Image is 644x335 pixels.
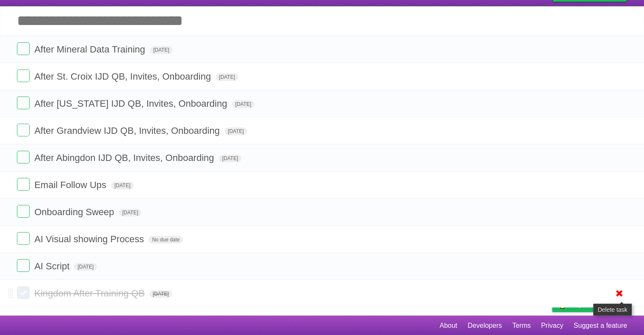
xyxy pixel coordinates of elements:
[17,178,30,191] label: Done
[224,127,247,135] span: [DATE]
[34,71,213,82] span: After St. Croix IJD QB, Invites, Onboarding
[17,205,30,218] label: Done
[17,151,30,163] label: Done
[570,297,623,312] span: Buy me a coffee
[17,97,30,109] label: Done
[17,232,30,245] label: Done
[34,125,222,136] span: After Grandview IJD QB, Invites, Onboarding
[574,318,627,334] a: Suggest a feature
[232,100,255,108] span: [DATE]
[439,318,457,334] a: About
[17,286,30,299] label: Done
[541,318,563,334] a: Privacy
[216,73,238,81] span: [DATE]
[34,207,116,217] span: Onboarding Sweep
[512,318,531,334] a: Terms
[34,152,216,163] span: After Abingdon IJD QB, Invites, Onboarding
[150,46,173,54] span: [DATE]
[149,290,172,298] span: [DATE]
[34,44,147,55] span: After Mineral Data Training
[219,155,242,162] span: [DATE]
[34,98,229,109] span: After [US_STATE] IJD QB, Invites, Onboarding
[467,318,502,334] a: Developers
[17,259,30,272] label: Done
[17,69,30,82] label: Done
[34,180,108,190] span: Email Follow Ups
[34,234,146,244] span: AI Visual showing Process
[74,263,97,271] span: [DATE]
[17,42,30,55] label: Done
[111,182,134,189] span: [DATE]
[17,124,30,136] label: Done
[34,288,146,299] span: Kingdom After Training QB
[119,209,142,216] span: [DATE]
[149,236,183,244] span: No due date
[34,261,72,271] span: AI Script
